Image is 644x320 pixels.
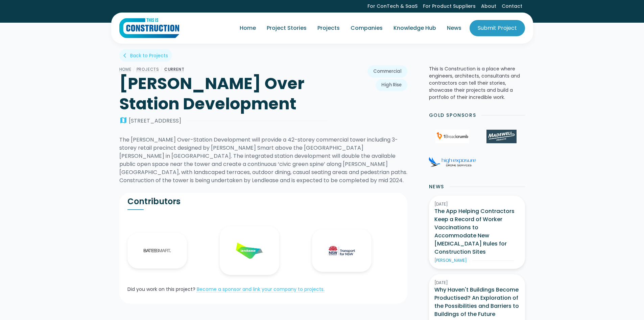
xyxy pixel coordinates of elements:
[119,117,127,125] div: map
[119,136,407,185] div: The [PERSON_NAME] Over-Station Development will provide a 42-storey commercial tower including 3-...
[376,79,407,91] a: High Rise
[164,66,185,72] a: CURRENT
[486,130,516,143] img: Madewell Products
[434,207,520,256] h3: The App Helping Contractors Keep a Record of Worker Vaccinations to Accommodate New [MEDICAL_DATA...
[328,246,355,256] img: Transport for NSW
[312,19,345,38] a: Projects
[119,66,132,72] a: Home
[434,280,520,286] div: [DATE]
[119,73,327,114] h1: [PERSON_NAME] Over Station Development
[367,65,407,78] a: Commercial
[234,19,261,38] a: Home
[123,52,129,59] div: arrow_back_ios
[137,66,159,72] a: Projects
[442,19,467,38] a: News
[434,286,520,318] h3: Why Haven't Buildings Become Productised? An Exploration of the Possibilities and Barriers to Bui...
[435,130,469,143] img: 1Breadcrumb
[434,257,467,263] div: [PERSON_NAME]
[144,249,171,253] img: Bates Smart
[119,49,172,62] a: arrow_back_iosBack to Projects
[127,286,195,293] div: Did you work on this project?
[127,196,263,207] h2: Contributors
[429,112,476,119] h2: Gold Sponsors
[129,117,181,125] div: [STREET_ADDRESS]
[119,18,179,38] a: home
[130,52,168,59] div: Back to Projects
[429,183,444,190] h2: News
[236,242,263,259] img: Lendlease
[429,157,476,167] img: High Exposure
[345,19,388,38] a: Companies
[197,286,325,293] a: Become a sponsor and link your company to projects.
[132,65,137,73] div: /
[261,19,312,38] a: Project Stories
[159,65,164,73] div: /
[434,201,520,207] div: [DATE]
[388,19,442,38] a: Knowledge Hub
[429,65,525,101] p: This Is Construction is a place where engineers, architects, consultants and contractors can tell...
[119,18,179,38] img: This Is Construction Logo
[470,20,525,36] a: Submit Project
[478,24,517,32] div: Submit Project
[429,196,525,269] a: [DATE]The App Helping Contractors Keep a Record of Worker Vaccinations to Accommodate New [MEDICA...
